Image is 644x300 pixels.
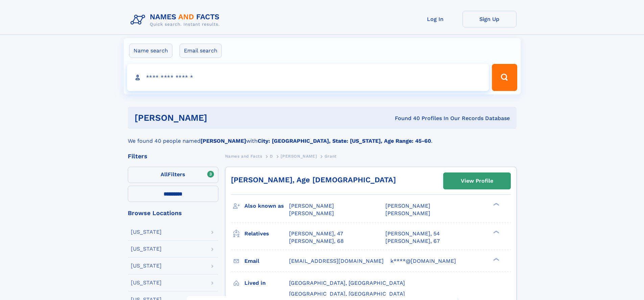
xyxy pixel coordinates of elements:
[385,237,440,245] a: [PERSON_NAME], 67
[131,280,162,285] div: [US_STATE]
[281,154,317,159] span: [PERSON_NAME]
[385,203,430,209] span: [PERSON_NAME]
[131,263,162,269] div: [US_STATE]
[462,11,517,27] a: Sign Up
[128,210,218,216] div: Browse Locations
[461,173,493,189] div: View Profile
[128,167,218,183] label: Filters
[444,173,510,189] a: View Profile
[131,246,162,252] div: [US_STATE]
[289,230,343,237] a: [PERSON_NAME], 47
[301,115,510,122] div: Found 40 Profiles In Our Records Database
[244,228,289,239] h3: Relatives
[244,200,289,212] h3: Also known as
[127,64,489,91] input: search input
[289,210,334,216] span: [PERSON_NAME]
[492,64,517,91] button: Search Button
[128,129,517,145] div: We found 40 people named with .
[289,203,334,209] span: [PERSON_NAME]
[289,280,405,286] span: [GEOGRAPHIC_DATA], [GEOGRAPHIC_DATA]
[281,152,317,160] a: [PERSON_NAME]
[385,210,430,216] span: [PERSON_NAME]
[325,154,337,159] span: Grant
[161,171,168,178] span: All
[270,152,273,160] a: D
[289,258,384,264] span: [EMAIL_ADDRESS][DOMAIN_NAME]
[289,291,405,297] span: [GEOGRAPHIC_DATA], [GEOGRAPHIC_DATA]
[129,44,172,58] label: Name search
[244,255,289,267] h3: Email
[492,257,500,261] div: ❯
[258,138,431,144] b: City: [GEOGRAPHIC_DATA], State: [US_STATE], Age Range: 45-60
[385,230,440,237] a: [PERSON_NAME], 54
[128,11,225,29] img: Logo Names and Facts
[200,138,246,144] b: [PERSON_NAME]
[128,153,218,159] div: Filters
[244,277,289,289] h3: Lived in
[180,44,222,58] label: Email search
[289,237,344,245] a: [PERSON_NAME], 68
[270,154,273,159] span: D
[492,202,500,207] div: ❯
[131,229,162,235] div: [US_STATE]
[492,230,500,234] div: ❯
[225,152,262,160] a: Names and Facts
[231,176,396,184] a: [PERSON_NAME], Age [DEMOGRAPHIC_DATA]
[135,114,301,122] h1: [PERSON_NAME]
[408,11,462,27] a: Log In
